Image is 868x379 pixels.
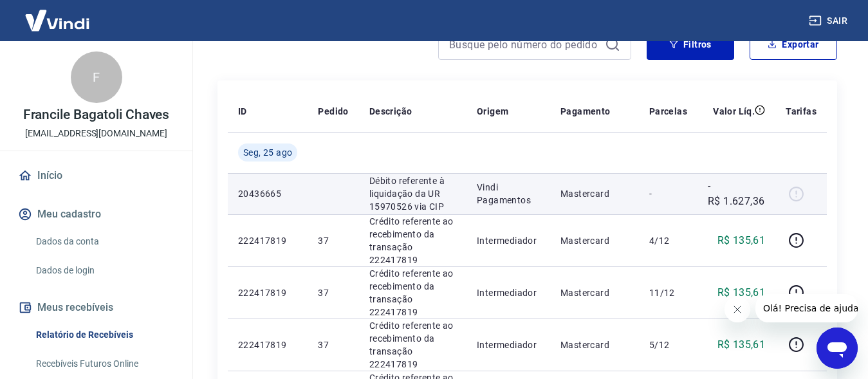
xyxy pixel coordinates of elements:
[649,338,687,351] p: 5/12
[238,105,247,118] p: ID
[755,294,858,322] iframe: Mensagem da empresa
[238,338,297,351] p: 222417819
[449,35,600,54] input: Busque pelo número do pedido
[31,257,177,284] a: Dados de login
[15,200,177,228] button: Meu cadastro
[477,234,540,247] p: Intermediador
[243,146,292,159] span: Seg, 25 ago
[649,286,687,299] p: 11/12
[238,187,297,200] p: 20436665
[817,328,858,369] iframe: Botão para abrir a janela de mensagens
[369,319,456,371] p: Crédito referente ao recebimento da transação 222417819
[71,51,122,103] div: F
[647,29,734,60] button: Filtros
[31,322,177,348] a: Relatório de Recebíveis
[318,105,348,118] p: Pedido
[786,105,817,118] p: Tarifas
[708,178,765,209] p: -R$ 1.627,36
[560,286,629,299] p: Mastercard
[560,338,629,351] p: Mastercard
[31,228,177,255] a: Dados da conta
[25,127,167,140] p: [EMAIL_ADDRESS][DOMAIN_NAME]
[238,286,297,299] p: 222417819
[318,286,348,299] p: 37
[477,286,540,299] p: Intermediador
[23,108,170,122] p: Francile Bagatoli Chaves
[750,29,837,60] button: Exportar
[8,9,108,19] span: Olá! Precisa de ajuda?
[649,105,687,118] p: Parcelas
[15,162,177,190] a: Início
[717,233,766,248] p: R$ 135,61
[477,181,540,207] p: Vindi Pagamentos
[15,293,177,322] button: Meus recebíveis
[725,297,750,322] iframe: Fechar mensagem
[369,215,456,266] p: Crédito referente ao recebimento da transação 222417819
[649,234,687,247] p: 4/12
[560,105,611,118] p: Pagamento
[477,105,508,118] p: Origem
[31,351,177,377] a: Recebíveis Futuros Online
[477,338,540,351] p: Intermediador
[369,267,456,319] p: Crédito referente ao recebimento da transação 222417819
[369,174,456,213] p: Débito referente à liquidação da UR 15970526 via CIP
[318,234,348,247] p: 37
[238,234,297,247] p: 222417819
[560,187,629,200] p: Mastercard
[717,337,766,353] p: R$ 135,61
[713,105,755,118] p: Valor Líq.
[560,234,629,247] p: Mastercard
[15,1,99,40] img: Vindi
[649,187,687,200] p: -
[318,338,348,351] p: 37
[806,9,853,33] button: Sair
[717,285,766,300] p: R$ 135,61
[369,105,412,118] p: Descrição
